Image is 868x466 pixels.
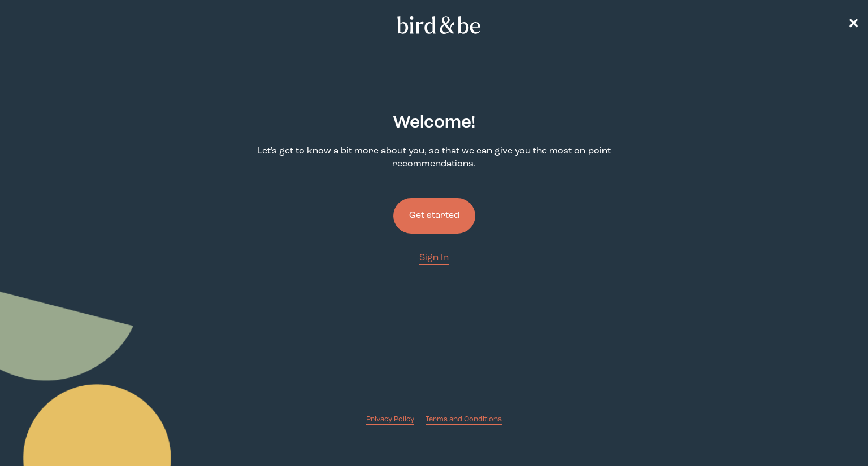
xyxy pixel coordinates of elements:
[848,18,859,32] span: ✕
[393,110,475,136] h2: Welcome !
[848,15,859,35] a: ✕
[419,252,449,265] a: Sign In
[393,180,475,252] a: Get started
[366,414,414,425] a: Privacy Policy
[366,416,414,423] span: Privacy Policy
[426,414,502,425] a: Terms and Conditions
[426,416,502,423] span: Terms and Conditions
[419,253,449,262] span: Sign In
[811,413,857,455] iframe: Gorgias live chat messenger
[393,198,475,234] button: Get started
[226,145,642,171] p: Let's get to know a bit more about you, so that we can give you the most on-point recommendations.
